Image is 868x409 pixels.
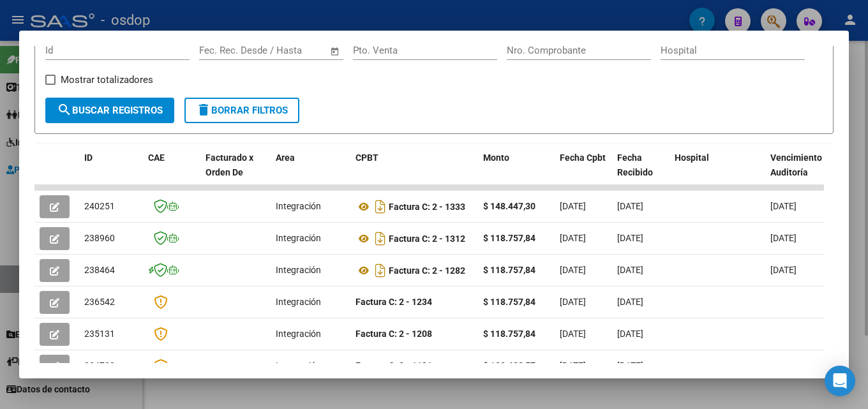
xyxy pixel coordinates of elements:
span: [DATE] [617,201,643,211]
button: Borrar Filtros [184,98,299,123]
datatable-header-cell: Facturado x Orden De [200,144,271,200]
span: [DATE] [617,361,643,371]
span: Mostrar totalizadores [61,72,153,87]
span: CPBT [355,152,378,163]
strong: $ 118.757,84 [483,265,535,275]
datatable-header-cell: ID [79,144,143,200]
span: [DATE] [617,265,643,275]
datatable-header-cell: Fecha Recibido [612,144,670,200]
strong: Factura C: 2 - 1312 [389,234,465,244]
i: Descargar documento [372,260,389,281]
span: Integración [276,329,321,339]
span: Fecha Recibido [617,152,653,177]
button: Buscar Registros [45,98,174,123]
span: [DATE] [770,233,797,243]
span: Buscar Registros [57,105,163,116]
strong: Factura C: 2 - 1191 [355,361,432,371]
strong: Factura C: 2 - 1333 [389,202,465,212]
strong: $ 118.757,84 [483,233,535,243]
span: [DATE] [560,265,586,275]
span: CAE [148,152,165,163]
span: Borrar Filtros [196,105,288,116]
span: [DATE] [560,233,586,243]
span: [DATE] [770,201,797,211]
datatable-header-cell: Vencimiento Auditoría [765,144,823,200]
strong: $ 118.757,84 [483,297,535,307]
mat-icon: search [57,102,72,117]
span: Monto [483,152,509,163]
span: 236542 [84,297,115,307]
span: Fecha Cpbt [560,152,606,163]
span: Area [276,152,295,163]
strong: Factura C: 2 - 1208 [355,329,432,339]
strong: $ 133.602,57 [483,361,535,371]
datatable-header-cell: Hospital [670,144,765,200]
span: Hospital [675,152,709,163]
span: Vencimiento Auditoría [770,152,822,177]
datatable-header-cell: CAE [143,144,200,200]
input: Start date [199,45,241,56]
button: Open calendar [328,44,343,59]
span: [DATE] [560,201,586,211]
div: Open Intercom Messenger [825,366,855,396]
span: [DATE] [560,329,586,339]
span: [DATE] [560,361,586,371]
span: [DATE] [770,265,797,275]
span: 238960 [84,233,115,243]
datatable-header-cell: Area [271,144,350,200]
mat-icon: delete [196,102,211,117]
span: Integración [276,297,321,307]
i: Descargar documento [372,197,389,217]
span: 235131 [84,329,115,339]
span: 238464 [84,265,115,275]
strong: $ 148.447,30 [483,201,535,211]
span: Integración [276,201,321,211]
span: Integración [276,233,321,243]
span: Integración [276,265,321,275]
strong: $ 118.757,84 [483,329,535,339]
span: 240251 [84,201,115,211]
span: [DATE] [617,297,643,307]
span: ID [84,152,93,163]
datatable-header-cell: Fecha Cpbt [555,144,612,200]
span: [DATE] [617,329,643,339]
span: 234720 [84,361,115,371]
datatable-header-cell: Monto [478,144,555,200]
input: End date [252,45,314,56]
strong: Factura C: 2 - 1282 [389,265,465,276]
strong: Factura C: 2 - 1234 [355,297,432,307]
span: Facturado x Orden De [206,152,253,177]
span: [DATE] [617,233,643,243]
span: [DATE] [560,297,586,307]
i: Descargar documento [372,228,389,249]
span: Integración [276,361,321,371]
datatable-header-cell: CPBT [350,144,478,200]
